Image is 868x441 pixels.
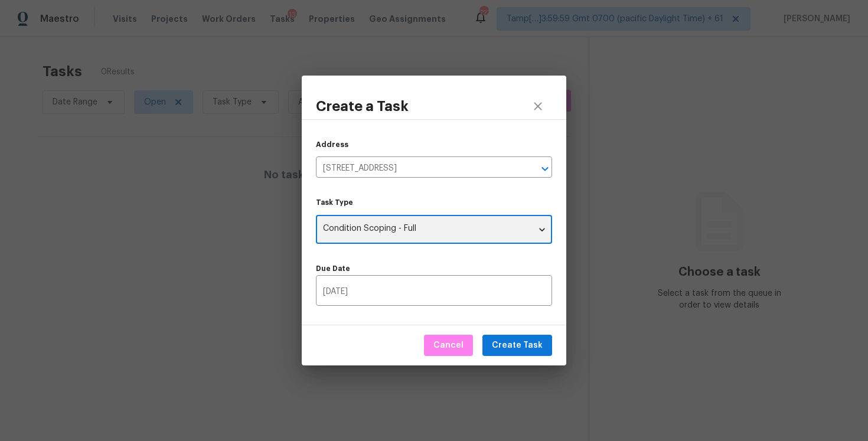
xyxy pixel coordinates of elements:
[524,92,552,120] button: close
[537,161,553,177] button: Open
[316,265,552,272] label: Due Date
[424,335,473,357] button: Cancel
[316,141,348,148] label: Address
[316,159,519,178] input: Search by address
[482,335,552,357] button: Create Task
[316,98,409,115] h3: Create a Task
[316,215,552,244] div: Condition Scoping - Full
[316,199,552,206] label: Task Type
[492,338,543,353] span: Create Task
[433,338,464,353] span: Cancel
